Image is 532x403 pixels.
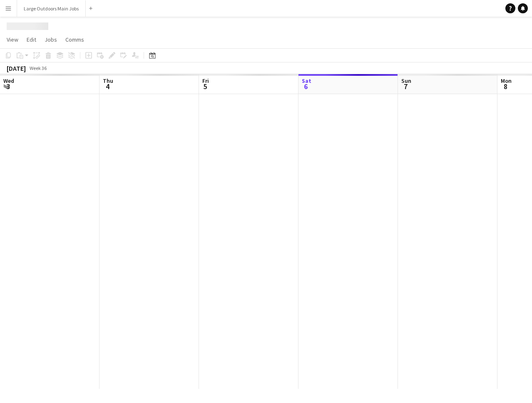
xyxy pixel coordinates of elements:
[45,36,57,43] span: Jobs
[2,82,14,91] span: 3
[400,82,411,91] span: 7
[27,65,48,71] span: Week 36
[201,82,209,91] span: 5
[23,34,40,45] a: Edit
[3,34,22,45] a: View
[41,34,60,45] a: Jobs
[500,82,512,91] span: 8
[27,36,36,43] span: Edit
[202,77,209,85] span: Fri
[65,36,84,43] span: Comms
[401,77,411,85] span: Sun
[102,82,113,91] span: 4
[62,34,87,45] a: Comms
[7,64,26,72] div: [DATE]
[17,0,86,17] button: Large Outdoors Main Jobs
[501,77,512,85] span: Mon
[103,77,113,85] span: Thu
[302,77,311,85] span: Sat
[3,77,14,85] span: Wed
[301,82,311,91] span: 6
[7,36,18,43] span: View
